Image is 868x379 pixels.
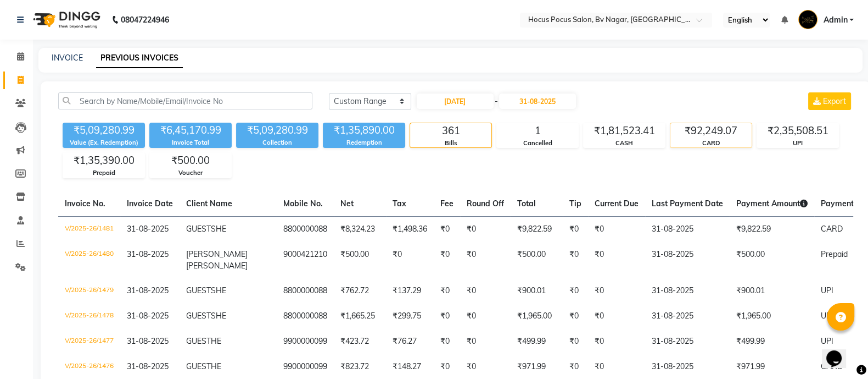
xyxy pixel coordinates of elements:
[63,168,144,178] div: Prepaid
[569,199,581,208] span: Tip
[588,278,645,304] td: ₹0
[434,242,460,278] td: ₹0
[497,123,578,139] div: 1
[283,199,323,208] span: Mobile No.
[186,224,211,234] span: GUEST
[460,242,511,278] td: ₹0
[58,242,120,278] td: V/2025-26/1480
[63,153,144,168] div: ₹1,35,390.00
[150,153,231,168] div: ₹500.00
[645,329,730,354] td: 31-08-2025
[277,278,334,304] td: 8800000088
[730,242,814,278] td: ₹500.00
[645,304,730,329] td: 31-08-2025
[58,278,120,304] td: V/2025-26/1479
[211,224,226,234] span: SHE
[28,4,103,35] img: logo
[798,10,817,29] img: Admin
[645,216,730,242] td: 31-08-2025
[186,249,248,259] span: [PERSON_NAME]
[652,199,723,208] span: Last Payment Date
[277,242,334,278] td: 9000421210
[808,92,851,110] button: Export
[386,304,434,329] td: ₹299.75
[434,304,460,329] td: ₹0
[386,216,434,242] td: ₹1,498.36
[186,311,211,321] span: GUEST
[821,311,833,321] span: UPI
[186,361,211,371] span: GUEST
[645,278,730,304] td: 31-08-2025
[584,123,665,139] div: ₹1,81,523.41
[150,168,231,178] div: Voucher
[63,138,145,147] div: Value (Ex. Redemption)
[730,278,814,304] td: ₹900.01
[186,199,232,208] span: Client Name
[460,329,511,354] td: ₹0
[186,285,211,295] span: GUEST
[460,216,511,242] td: ₹0
[511,278,563,304] td: ₹900.01
[323,123,405,138] div: ₹1,35,890.00
[340,199,354,208] span: Net
[511,329,563,354] td: ₹499.99
[588,304,645,329] td: ₹0
[595,199,639,208] span: Current Due
[821,361,843,371] span: CARD
[495,96,498,107] span: -
[821,285,833,295] span: UPI
[186,261,248,271] span: [PERSON_NAME]
[730,329,814,354] td: ₹499.99
[127,336,169,346] span: 31-08-2025
[386,278,434,304] td: ₹137.29
[497,139,578,148] div: Cancelled
[588,242,645,278] td: ₹0
[670,139,752,148] div: CARD
[821,249,848,259] span: Prepaid
[334,304,386,329] td: ₹1,665.25
[460,278,511,304] td: ₹0
[511,216,563,242] td: ₹9,822.59
[393,199,406,208] span: Tax
[323,138,405,147] div: Redemption
[460,304,511,329] td: ₹0
[211,285,226,295] span: SHE
[563,329,588,354] td: ₹0
[149,123,232,138] div: ₹6,45,170.99
[563,216,588,242] td: ₹0
[563,278,588,304] td: ₹0
[563,242,588,278] td: ₹0
[434,278,460,304] td: ₹0
[417,94,494,109] input: Start Date
[434,216,460,242] td: ₹0
[823,14,847,26] span: Admin
[58,92,312,109] input: Search by Name/Mobile/Email/Invoice No
[334,242,386,278] td: ₹500.00
[236,123,318,138] div: ₹5,09,280.99
[65,199,105,208] span: Invoice No.
[730,216,814,242] td: ₹9,822.59
[822,335,857,368] iframe: chat widget
[730,304,814,329] td: ₹1,965.00
[823,96,846,106] span: Export
[410,139,491,148] div: Bills
[563,304,588,329] td: ₹0
[386,329,434,354] td: ₹76.27
[127,361,169,371] span: 31-08-2025
[127,224,169,234] span: 31-08-2025
[757,123,838,139] div: ₹2,35,508.51
[821,224,843,234] span: CARD
[58,329,120,354] td: V/2025-26/1477
[511,304,563,329] td: ₹1,965.00
[52,53,83,63] a: INVOICE
[334,216,386,242] td: ₹8,324.23
[127,249,169,259] span: 31-08-2025
[645,242,730,278] td: 31-08-2025
[434,329,460,354] td: ₹0
[588,329,645,354] td: ₹0
[58,304,120,329] td: V/2025-26/1478
[584,139,665,148] div: CASH
[499,94,576,109] input: End Date
[277,216,334,242] td: 8800000088
[127,285,169,295] span: 31-08-2025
